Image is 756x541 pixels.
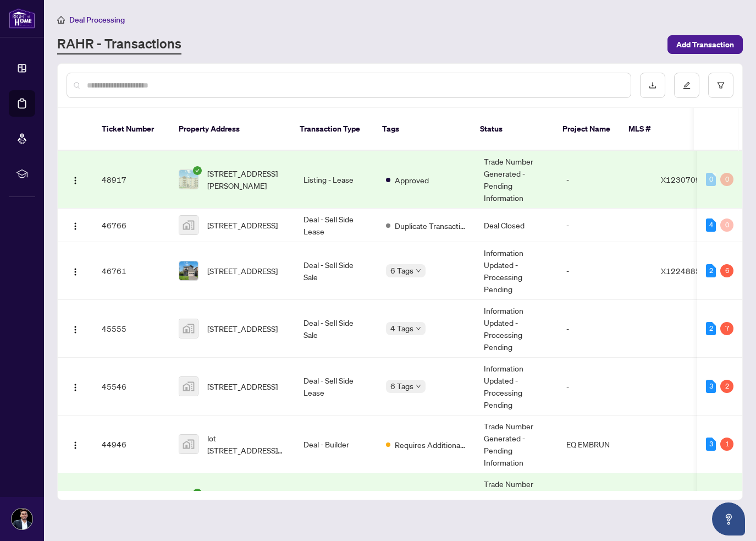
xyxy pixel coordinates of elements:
[93,151,170,209] td: 48917
[67,262,84,280] button: Logo
[640,73,665,98] button: download
[674,73,699,98] button: edit
[295,300,377,358] td: Deal - Sell Side Sale
[661,266,705,276] span: X12248851
[720,438,733,451] div: 1
[373,108,471,151] th: Tags
[706,173,716,186] div: 0
[706,438,716,451] div: 3
[416,384,421,389] span: down
[179,261,198,280] img: thumbnail-img
[390,322,413,335] span: 4 Tags
[9,8,35,29] img: logo
[71,441,80,450] img: Logo
[57,16,65,24] span: home
[71,325,80,334] img: Logo
[720,264,733,277] div: 6
[558,416,652,473] td: EQ EMBRUN
[93,473,170,531] td: 42982
[295,473,377,531] td: Listing
[475,209,558,242] td: Deal Closed
[93,300,170,358] td: 45555
[720,380,733,393] div: 2
[67,171,84,188] button: Logo
[93,416,170,473] td: 44946
[207,219,278,231] span: [STREET_ADDRESS]
[471,108,554,151] th: Status
[295,209,377,242] td: Deal - Sell Side Lease
[620,108,686,151] th: MLS #
[717,81,725,89] span: filter
[179,216,198,234] img: thumbnail-img
[395,174,429,186] span: Approved
[93,358,170,416] td: 45546
[295,151,377,209] td: Listing - Lease
[558,242,652,300] td: -
[712,502,745,535] button: Open asap
[93,242,170,300] td: 46761
[706,380,716,393] div: 3
[683,81,691,89] span: edit
[193,489,202,498] span: check-circle
[475,300,558,358] td: Information Updated - Processing Pending
[93,108,170,151] th: Ticket Number
[93,209,170,242] td: 46766
[295,358,377,416] td: Deal - Sell Side Lease
[71,267,80,276] img: Logo
[720,218,733,232] div: 0
[395,439,466,451] span: Requires Additional Docs
[676,36,734,53] span: Add Transaction
[661,174,705,184] span: X12307099
[475,242,558,300] td: Information Updated - Processing Pending
[291,108,373,151] th: Transaction Type
[475,151,558,209] td: Trade Number Generated - Pending Information
[706,218,716,232] div: 4
[475,416,558,473] td: Trade Number Generated - Pending Information
[67,216,84,234] button: Logo
[390,264,413,277] span: 6 Tags
[207,265,278,277] span: [STREET_ADDRESS]
[558,473,652,531] td: -
[67,320,84,337] button: Logo
[558,209,652,242] td: -
[207,323,278,335] span: [STREET_ADDRESS]
[390,380,413,392] span: 6 Tags
[706,264,716,277] div: 2
[57,35,181,54] a: RAHR - Transactions
[193,166,202,175] span: check-circle
[67,378,84,395] button: Logo
[179,435,198,453] img: thumbnail-img
[295,242,377,300] td: Deal - Sell Side Sale
[416,268,421,274] span: down
[170,108,291,151] th: Property Address
[71,176,80,185] img: Logo
[179,377,198,396] img: thumbnail-img
[475,473,558,531] td: Trade Number Generated - Pending Information
[395,220,466,232] span: Duplicate Transaction
[554,108,620,151] th: Project Name
[207,380,278,392] span: [STREET_ADDRESS]
[207,432,286,456] span: lot [STREET_ADDRESS][PERSON_NAME]
[12,509,32,529] img: Profile Icon
[706,322,716,335] div: 2
[558,358,652,416] td: -
[708,73,733,98] button: filter
[667,35,743,54] button: Add Transaction
[558,300,652,358] td: -
[649,81,656,89] span: download
[295,416,377,473] td: Deal - Builder
[71,383,80,392] img: Logo
[67,435,84,453] button: Logo
[69,15,125,25] span: Deal Processing
[416,326,421,331] span: down
[179,319,198,338] img: thumbnail-img
[71,222,80,231] img: Logo
[558,151,652,209] td: -
[475,358,558,416] td: Information Updated - Processing Pending
[720,173,733,186] div: 0
[179,170,198,189] img: thumbnail-img
[207,167,286,192] span: [STREET_ADDRESS][PERSON_NAME]
[720,322,733,335] div: 7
